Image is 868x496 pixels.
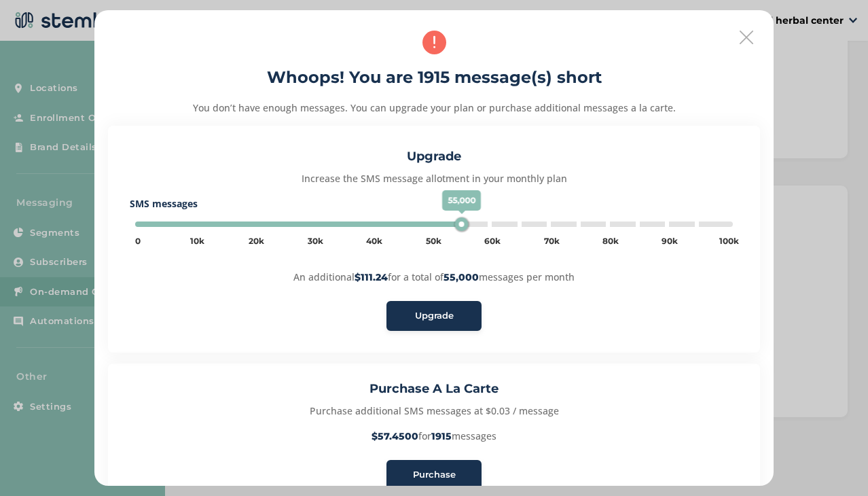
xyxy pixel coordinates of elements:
[426,235,441,247] div: 50k
[308,235,323,247] div: 30k
[415,309,454,323] span: Upgrade
[431,430,452,442] strong: 1915
[190,235,204,247] div: 10k
[135,235,141,247] div: 0
[130,147,738,166] h3: Upgrade
[372,430,418,442] strong: $57.4500
[386,301,482,331] button: Upgrade
[800,431,868,496] iframe: Chat Widget
[442,190,481,211] span: 55,000
[602,235,619,247] div: 80k
[662,235,678,247] div: 90k
[355,271,388,283] strong: $111.24
[444,271,479,283] strong: 55,000
[293,270,575,285] p: An additional for a total of messages per month
[193,101,676,115] p: You don’t have enough messages. You can upgrade your plan or purchase additional messages a la ca...
[130,196,738,211] label: SMS messages
[484,235,501,247] div: 60k
[413,468,456,482] span: Purchase
[249,235,264,247] div: 20k
[124,404,744,418] p: Purchase additional SMS messages at $0.03 / message
[719,235,739,247] div: 100k
[130,171,738,185] p: Increase the SMS message allotment in your monthly plan
[386,460,482,490] button: Purchase
[267,65,602,90] h2: Whoops! You are 1915 message(s) short
[124,429,744,444] p: for messages
[124,380,744,398] h3: Purchase A La Carte
[366,235,382,247] div: 40k
[422,31,446,54] img: icon-alert-36bd8290.svg
[544,235,560,247] div: 70k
